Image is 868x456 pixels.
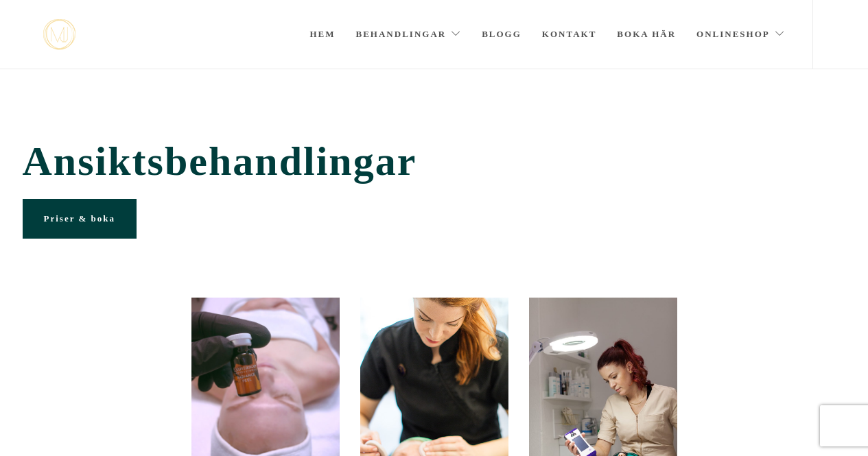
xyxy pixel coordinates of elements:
[43,19,75,50] img: mjstudio
[23,199,137,239] a: Priser & boka
[43,19,75,50] a: mjstudio mjstudio mjstudio
[44,213,115,224] span: Priser & boka
[23,138,846,185] span: Ansiktsbehandlingar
